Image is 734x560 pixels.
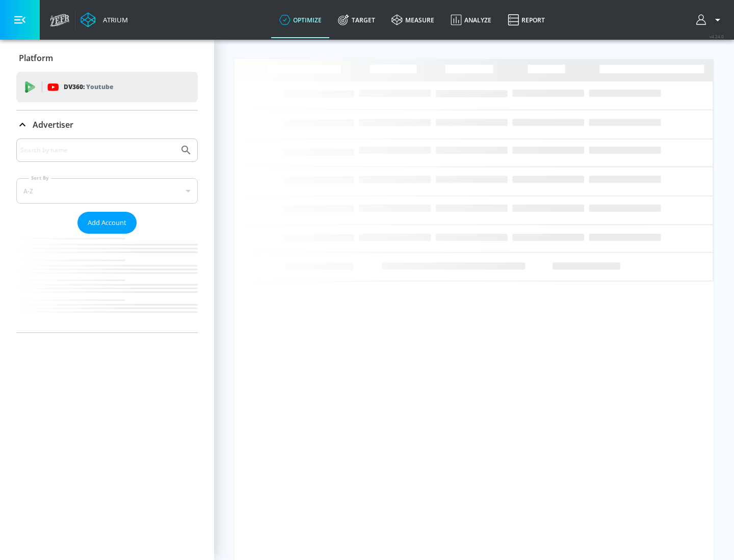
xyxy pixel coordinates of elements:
[271,2,330,38] a: optimize
[86,81,113,92] p: Youtube
[88,217,126,229] span: Add Account
[16,234,198,332] nav: list of Advertiser
[710,34,724,39] span: v 4.24.0
[16,72,198,102] div: DV360: Youtube
[16,44,198,72] div: Platform
[16,110,198,139] div: Advertiser
[330,2,383,38] a: Target
[16,178,198,204] div: A-Z
[383,2,442,38] a: measure
[77,212,137,234] button: Add Account
[64,81,113,93] p: DV360:
[19,52,53,64] p: Platform
[99,15,128,24] div: Atrium
[81,12,128,27] a: Atrium
[29,175,51,181] label: Sort By
[500,2,553,38] a: Report
[16,138,198,332] div: Advertiser
[442,2,500,38] a: Analyze
[20,144,175,157] input: Search by name
[33,119,73,130] p: Advertiser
